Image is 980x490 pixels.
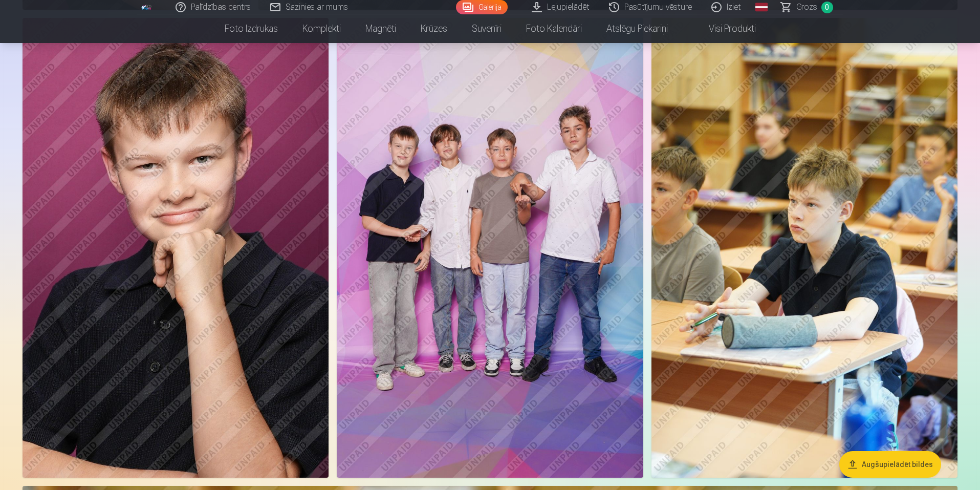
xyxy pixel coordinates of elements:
a: Krūzes [408,14,460,43]
a: Foto kalendāri [514,14,594,43]
span: 0 [821,2,833,13]
button: Augšupielādēt bildes [839,451,941,478]
a: Suvenīri [460,14,514,43]
a: Foto izdrukas [212,14,290,43]
a: Magnēti [353,14,408,43]
img: /fa1 [141,4,153,10]
a: Atslēgu piekariņi [594,14,680,43]
a: Komplekti [290,14,353,43]
span: Grozs [796,1,817,13]
a: Visi produkti [680,14,768,43]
